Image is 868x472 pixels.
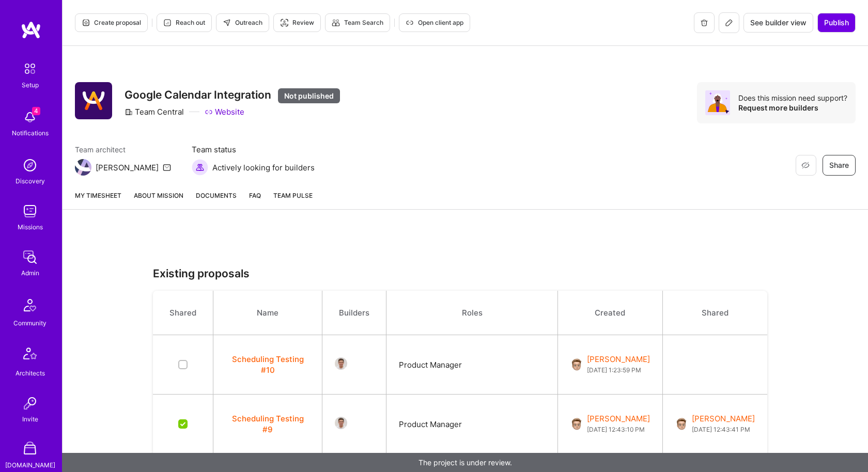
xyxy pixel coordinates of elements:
[192,159,208,176] img: Actively looking for builders
[750,18,807,28] span: See builder view
[570,354,650,375] a: User Avatar[PERSON_NAME][DATE] 1:23:59 PM
[273,190,313,209] a: Team Pulse
[20,155,40,176] img: discovery
[273,13,321,32] button: Review
[20,107,40,128] img: bell
[223,18,262,27] span: Outreach
[322,291,386,335] th: Builders
[125,88,340,102] h3: Google Calendar Integration
[335,357,347,370] img: User Avatar
[738,103,847,113] div: Request more builders
[325,13,390,32] button: Team Search
[386,335,557,395] td: Product Manager
[13,318,47,328] div: Community
[5,460,55,470] div: [DOMAIN_NAME]
[738,93,847,103] div: Does this mission need support?
[75,82,112,119] img: Company Logo
[273,192,313,199] span: Team Pulse
[21,268,39,278] div: Admin
[153,267,778,280] h3: Existing proposals
[82,19,90,27] i: icon Proposal
[20,439,40,460] img: A Store
[20,247,40,268] img: admin teamwork
[386,395,557,454] td: Product Manager
[22,414,38,424] div: Invite
[335,421,351,431] a: User Avatar
[587,424,650,435] span: [DATE] 12:43:10 PM
[75,144,171,155] span: Team architect
[587,413,650,435] div: [PERSON_NAME]
[205,106,244,117] a: Website
[134,190,183,209] a: About Mission
[675,418,688,430] img: User Avatar
[125,108,133,116] i: icon CompanyGray
[692,424,755,435] span: [DATE] 12:43:41 PM
[22,80,39,90] div: Setup
[386,291,557,335] th: Roles
[21,21,41,39] img: logo
[20,201,40,222] img: teamwork
[157,13,212,32] button: Reach out
[570,358,583,371] img: User Avatar
[557,291,662,335] th: Created
[249,190,261,209] a: FAQ
[18,293,42,318] img: Community
[62,453,868,472] div: The project is under review.
[692,413,755,435] div: [PERSON_NAME]
[226,413,309,435] button: Scheduling Testing #9
[82,18,141,27] span: Create proposal
[278,88,340,103] div: Not published
[743,13,813,33] button: See builder view
[705,90,730,115] img: Avatar
[226,365,309,375] a: Scheduling Testing #10
[212,162,315,173] span: Actively looking for builders
[196,190,237,209] a: Documents
[125,106,184,117] div: Team Central
[570,413,650,435] a: User Avatar[PERSON_NAME][DATE] 12:43:10 PM
[75,159,91,176] img: Team Architect
[12,128,49,138] div: Notifications
[823,155,856,176] button: Share
[163,18,205,27] span: Reach out
[570,418,583,430] img: User Avatar
[587,354,650,375] div: [PERSON_NAME]
[75,190,121,209] a: My timesheet
[662,291,767,335] th: Shared
[192,144,315,155] span: Team status
[280,18,314,27] span: Review
[18,222,43,232] div: Missions
[213,291,322,335] th: Name
[32,107,40,115] span: 4
[801,161,810,169] i: icon EyeClosed
[335,417,347,429] img: User Avatar
[18,343,42,368] img: Architects
[16,368,45,379] div: Architects
[226,424,309,434] a: Scheduling Testing #9
[817,13,856,33] button: Publish
[280,19,288,27] i: icon Targeter
[335,362,351,372] a: User Avatar
[824,18,849,28] span: Publish
[332,18,383,27] span: Team Search
[163,163,171,171] i: icon Mail
[406,18,463,27] span: Open client app
[20,393,40,414] img: Invite
[96,162,159,173] div: [PERSON_NAME]
[153,291,213,335] th: Shared
[16,176,45,186] div: Discovery
[399,13,470,32] button: Open client app
[196,190,237,201] span: Documents
[829,160,849,170] span: Share
[587,365,650,375] span: [DATE] 1:23:59 PM
[19,58,41,80] img: setup
[675,413,755,435] a: User Avatar[PERSON_NAME][DATE] 12:43:41 PM
[75,13,148,32] button: Create proposal
[216,13,269,32] button: Outreach
[226,354,309,375] button: Scheduling Testing #10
